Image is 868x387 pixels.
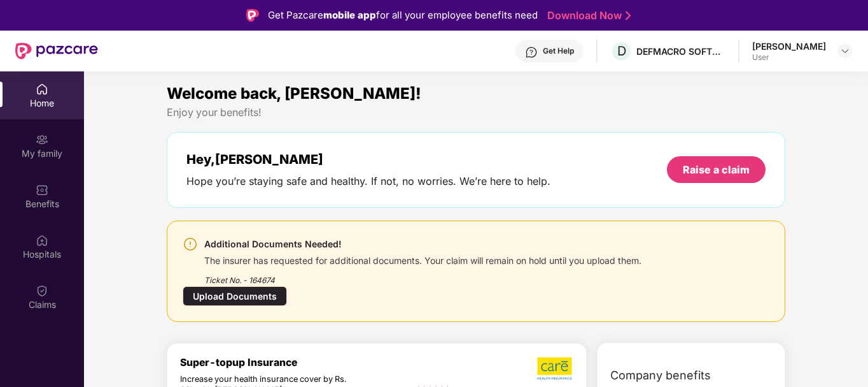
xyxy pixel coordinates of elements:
strong: mobile app [323,9,376,21]
img: svg+xml;base64,PHN2ZyBpZD0iQmVuZWZpdHMiIHhtbG5zPSJodHRwOi8vd3d3LnczLm9yZy8yMDAwL3N2ZyIgd2lkdGg9Ij... [36,184,48,196]
div: Super-topup Insurance [180,356,410,369]
span: Company benefits [610,367,711,384]
img: svg+xml;base64,PHN2ZyB3aWR0aD0iMjAiIGhlaWdodD0iMjAiIHZpZXdCb3g9IjAgMCAyMCAyMCIgZmlsbD0ibm9uZSIgeG... [36,133,48,146]
img: svg+xml;base64,PHN2ZyBpZD0iSG9tZSIgeG1sbnM9Imh0dHA6Ly93d3cudzMub3JnLzIwMDAvc3ZnIiB3aWR0aD0iMjAiIG... [36,83,48,96]
div: Upload Documents [183,286,287,306]
div: Enjoy your benefits! [167,106,785,119]
div: [PERSON_NAME] [752,40,826,52]
div: Ticket No. - 164674 [204,267,641,286]
img: New Pazcare Logo [15,43,98,59]
img: svg+xml;base64,PHN2ZyBpZD0iV2FybmluZ18tXzI0eDI0IiBkYXRhLW5hbWU9Ildhcm5pbmcgLSAyNHgyNCIgeG1sbnM9Im... [183,237,198,252]
img: svg+xml;base64,PHN2ZyBpZD0iSG9zcGl0YWxzIiB4bWxucz0iaHR0cDovL3d3dy53My5vcmcvMjAwMC9zdmciIHdpZHRoPS... [36,234,48,247]
div: Hey, [PERSON_NAME] [186,152,550,167]
img: svg+xml;base64,PHN2ZyBpZD0iRHJvcGRvd24tMzJ4MzIiIHhtbG5zPSJodHRwOi8vd3d3LnczLm9yZy8yMDAwL3N2ZyIgd2... [840,46,850,56]
div: DEFMACRO SOFTWARE PRIVATE LIMITED [636,45,725,57]
div: User [752,52,826,62]
span: D [617,43,626,59]
span: Welcome back, [PERSON_NAME]! [167,84,421,103]
div: Get Help [543,46,574,56]
a: Download Now [547,9,627,22]
img: Logo [246,9,259,22]
div: Get Pazcare for all your employee benefits need [268,8,538,23]
img: svg+xml;base64,PHN2ZyBpZD0iQ2xhaW0iIHhtbG5zPSJodHRwOi8vd3d3LnczLm9yZy8yMDAwL3N2ZyIgd2lkdGg9IjIwIi... [36,284,48,297]
div: Additional Documents Needed! [204,237,641,252]
img: b5dec4f62d2307b9de63beb79f102df3.png [537,356,573,381]
img: Stroke [626,9,631,22]
div: Raise a claim [683,163,750,177]
div: Hope you’re staying safe and healthy. If not, no worries. We’re here to help. [186,175,550,188]
img: svg+xml;base64,PHN2ZyBpZD0iSGVscC0zMngzMiIgeG1sbnM9Imh0dHA6Ly93d3cudzMub3JnLzIwMDAvc3ZnIiB3aWR0aD... [525,46,538,59]
div: The insurer has requested for additional documents. Your claim will remain on hold until you uplo... [204,252,641,267]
